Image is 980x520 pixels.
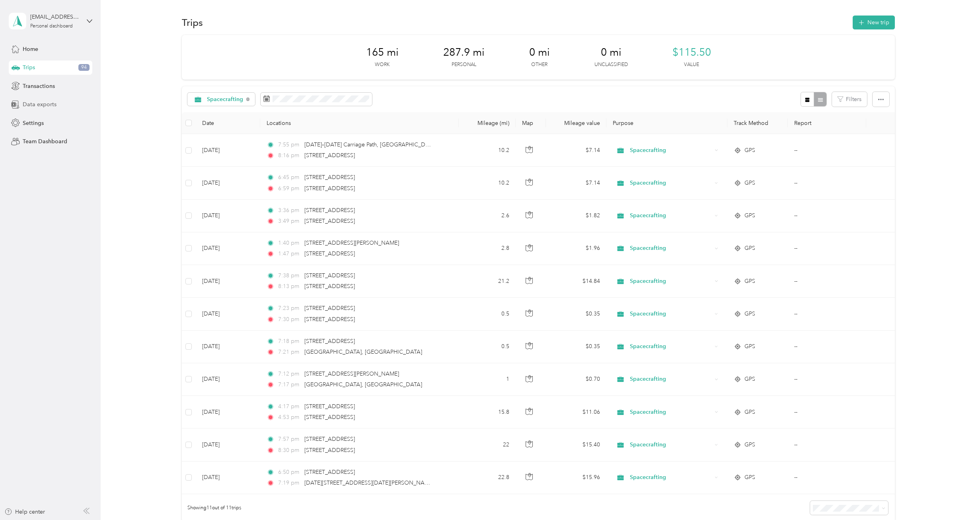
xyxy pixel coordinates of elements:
[744,440,755,449] span: GPS
[630,342,712,351] span: Spacecrafting
[278,249,301,258] span: 1:47 pm
[304,152,355,159] span: [STREET_ADDRESS]
[459,331,516,363] td: 0.5
[278,479,301,487] span: 7:19 pm
[278,370,301,378] span: 7:12 pm
[546,265,606,298] td: $14.84
[744,211,755,220] span: GPS
[196,167,261,199] td: [DATE]
[196,232,261,265] td: [DATE]
[278,446,301,455] span: 8:30 pm
[459,112,516,134] th: Mileage (mi)
[278,348,301,356] span: 7:21 pm
[278,282,301,291] span: 8:13 pm
[304,381,422,388] span: [GEOGRAPHIC_DATA], [GEOGRAPHIC_DATA]
[459,232,516,265] td: 2.8
[459,265,516,298] td: 21.2
[546,462,606,494] td: $15.96
[196,396,261,428] td: [DATE]
[23,63,35,72] span: Trips
[196,298,261,330] td: [DATE]
[278,337,301,346] span: 7:18 pm
[278,206,301,215] span: 3:36 pm
[630,473,712,482] span: Spacecrafting
[744,310,755,318] span: GPS
[304,403,355,410] span: [STREET_ADDRESS]
[278,184,301,193] span: 6:59 pm
[304,141,498,148] span: [DATE]–[DATE] Carriage Path, [GEOGRAPHIC_DATA], [GEOGRAPHIC_DATA]
[278,271,301,280] span: 7:38 pm
[278,140,301,149] span: 7:55 pm
[278,217,301,226] span: 3:49 pm
[23,82,55,90] span: Transactions
[606,112,727,134] th: Purpose
[672,46,711,59] span: $115.50
[630,408,712,417] span: Spacecrafting
[304,316,355,323] span: [STREET_ADDRESS]
[459,167,516,199] td: 10.2
[304,305,355,312] span: [STREET_ADDRESS]
[278,315,301,324] span: 7:30 pm
[304,218,355,224] span: [STREET_ADDRESS]
[546,134,606,167] td: $7.14
[788,298,866,330] td: --
[531,61,547,68] p: Other
[196,112,261,134] th: Date
[744,473,755,482] span: GPS
[853,16,895,29] button: New trip
[744,277,755,286] span: GPS
[196,200,261,232] td: [DATE]
[278,413,301,422] span: 4:53 pm
[304,207,355,214] span: [STREET_ADDRESS]
[304,338,355,345] span: [STREET_ADDRESS]
[546,112,606,134] th: Mileage value
[744,408,755,417] span: GPS
[304,447,355,454] span: [STREET_ADDRESS]
[278,435,301,444] span: 7:57 pm
[546,428,606,461] td: $15.40
[744,244,755,253] span: GPS
[788,428,866,461] td: --
[630,244,712,253] span: Spacecrafting
[304,283,355,290] span: [STREET_ADDRESS]
[375,61,390,68] p: Work
[196,363,261,396] td: [DATE]
[304,370,399,377] span: [STREET_ADDRESS][PERSON_NAME]
[594,61,628,68] p: Unclassified
[278,239,301,247] span: 1:40 pm
[630,440,712,449] span: Spacecrafting
[788,396,866,428] td: --
[630,146,712,155] span: Spacecrafting
[935,475,980,520] iframe: Everlance-gr Chat Button Frame
[788,134,866,167] td: --
[304,240,399,246] span: [STREET_ADDRESS][PERSON_NAME]
[196,331,261,363] td: [DATE]
[744,342,755,351] span: GPS
[546,298,606,330] td: $0.35
[529,46,550,59] span: 0 mi
[304,469,355,475] span: [STREET_ADDRESS]
[788,265,866,298] td: --
[278,304,301,313] span: 7:23 pm
[546,200,606,232] td: $1.82
[304,349,422,355] span: [GEOGRAPHIC_DATA], [GEOGRAPHIC_DATA]
[744,146,755,155] span: GPS
[278,173,301,182] span: 6:45 pm
[304,479,434,486] span: [DATE][STREET_ADDRESS][DATE][PERSON_NAME]
[630,277,712,286] span: Spacecrafting
[278,402,301,411] span: 4:17 pm
[459,462,516,494] td: 22.8
[744,179,755,187] span: GPS
[546,396,606,428] td: $11.06
[546,167,606,199] td: $7.14
[304,414,355,421] span: [STREET_ADDRESS]
[630,211,712,220] span: Spacecrafting
[788,331,866,363] td: --
[4,508,45,516] button: Help center
[23,119,44,127] span: Settings
[182,18,203,27] h1: Trips
[630,375,712,384] span: Spacecrafting
[788,167,866,199] td: --
[630,179,712,187] span: Spacecrafting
